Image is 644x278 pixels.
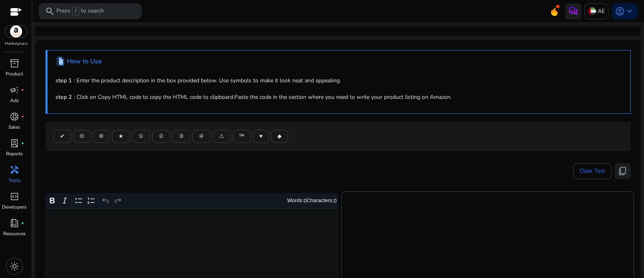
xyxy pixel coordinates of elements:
button: ✔ [54,130,71,143]
label: 0 [334,198,336,204]
span: fiber_manual_record [21,115,24,118]
p: Reports [6,150,23,157]
span: ① [138,132,144,140]
span: ④ [199,132,204,140]
button: ★ [112,130,130,143]
span: ★ [118,132,124,140]
span: ⚠ [219,132,224,140]
p: Tools [8,177,21,184]
img: ae.svg [588,7,596,15]
button: ② [152,130,170,143]
p: : Enter the product description in the box provided below. Use symbols to make it look neat and a... [56,76,622,85]
p: Developers [2,203,27,211]
span: Clear Text [580,163,605,179]
span: ♥ [259,132,262,140]
button: ① [132,130,150,143]
b: step 1 [56,77,72,84]
span: account_circle [615,6,625,16]
button: ♥ [253,130,269,143]
span: © [80,132,84,140]
span: lab_profile [10,138,19,148]
p: AE [598,4,605,18]
button: © [73,130,91,143]
span: / [72,7,79,16]
p: Product [6,70,23,77]
button: ◆ [271,130,288,143]
div: Words: Characters: [287,196,337,206]
span: code_blocks [10,192,19,201]
b: step 2 [56,93,72,101]
span: fiber_manual_record [21,88,24,92]
button: Clear Text [573,163,611,179]
span: keyboard_arrow_down [625,6,634,16]
span: fiber_manual_record [21,222,24,225]
span: ® [99,132,103,140]
h4: How to Use [67,58,102,65]
img: amazon.svg [5,25,27,38]
button: ® [93,130,110,143]
span: inventory_2 [10,59,19,68]
p: : Click on Copy HTML code to copy the HTML code to clipboard.Paste the code in the section where ... [56,93,622,101]
span: donut_small [10,112,19,121]
div: Editor toolbar [45,193,338,209]
span: ② [159,132,164,140]
button: ⚠ [213,130,231,143]
span: ③ [179,132,184,140]
button: ™ [233,130,251,143]
span: fiber_manual_record [21,142,24,145]
p: Press to search [56,7,104,16]
p: Resources [3,230,26,237]
button: ④ [192,130,211,143]
p: Marketplace [5,41,27,47]
p: Sales [8,123,20,131]
span: campaign [10,85,19,95]
span: book_4 [10,218,19,228]
span: light_mode [10,261,19,271]
span: search [45,6,55,16]
span: ™ [239,132,244,140]
span: ✔ [60,132,65,140]
p: Ads [10,97,19,104]
label: 0 [303,198,306,204]
span: ◆ [277,132,282,140]
button: ③ [172,130,190,143]
span: handyman [10,165,19,175]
